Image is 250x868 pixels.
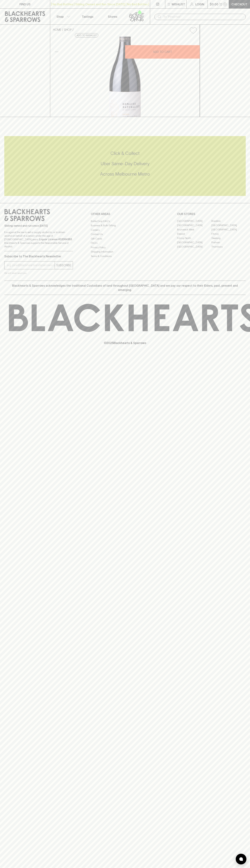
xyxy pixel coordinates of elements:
p: Stores [108,14,117,19]
p: $0.00 [210,2,218,6]
p: We will never spam you [4,271,73,275]
a: Bottle Drop FAQ's [91,219,159,223]
a: Geelong [211,236,246,240]
p: OUR STORES [177,212,246,216]
a: Careers [91,228,159,232]
h5: Uber Same-Day Delivery [4,161,246,167]
a: SHOP [64,28,72,31]
a: Fitzroy [211,232,246,236]
a: Terms & Conditions [91,254,159,258]
p: Wishlist [172,2,185,6]
button: Add to wishlist [75,33,98,38]
a: Elwood [177,232,211,236]
input: e.g. jane@blackheartsandsparrows.com.au [7,262,55,268]
a: Fitzroy North [177,236,211,240]
p: ADD TO CART [153,50,172,54]
a: Privacy Policy [91,245,159,250]
a: Shipping Information [91,250,159,254]
button: Add to wishlist [188,26,198,35]
a: Stores [100,9,125,24]
p: Sibling owned and run since [DATE] [4,224,73,228]
a: HOME [53,28,61,31]
div: Call to action block [4,136,246,196]
img: 38987.png [50,37,200,117]
a: Business & Bulk Gifting [91,223,159,228]
input: Try "Pinot noir" [163,14,243,20]
a: [GEOGRAPHIC_DATA] [211,223,246,228]
p: FIND US [19,2,31,6]
p: 0 [224,3,226,5]
a: [GEOGRAPHIC_DATA] [211,228,246,232]
p: OTHER AREAS [91,212,159,216]
button: ADD TO CART [125,45,200,59]
p: Tastings [82,14,93,19]
a: [GEOGRAPHIC_DATA] [177,240,211,245]
p: Blackhearts & Sparrows acknowledges the traditional Custodians of land throughout [GEOGRAPHIC_DAT... [7,283,243,292]
img: bubble-icon [239,857,243,861]
a: [GEOGRAPHIC_DATA] [177,219,211,223]
a: FAQ's [91,241,159,245]
strong: Liquor License #32064953 [39,238,72,241]
a: Brunswick West [177,228,211,232]
a: [GEOGRAPHIC_DATA] [177,223,211,228]
p: SUBSCRIBE [56,263,71,267]
a: Gift Cards [91,236,159,241]
button: Shop [50,9,75,24]
p: Shop [56,14,64,19]
a: [GEOGRAPHIC_DATA] [177,245,211,249]
p: It is against the law to sell or supply alcohol to, or to obtain alcohol on behalf of a person un... [4,230,73,248]
p: Login [195,2,204,6]
a: Braddon [211,219,246,223]
a: Tastings [75,9,100,24]
a: Thornbury [211,245,246,249]
button: SUBSCRIBE [55,261,73,269]
h5: Across Melbourne Metro [4,171,246,177]
p: Subscribe to The Blackhearts Newsletter [4,254,73,258]
a: Prahran [211,240,246,245]
a: Contact Us [91,232,159,236]
h5: Click & Collect [4,150,246,156]
p: Checkout [231,2,247,6]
